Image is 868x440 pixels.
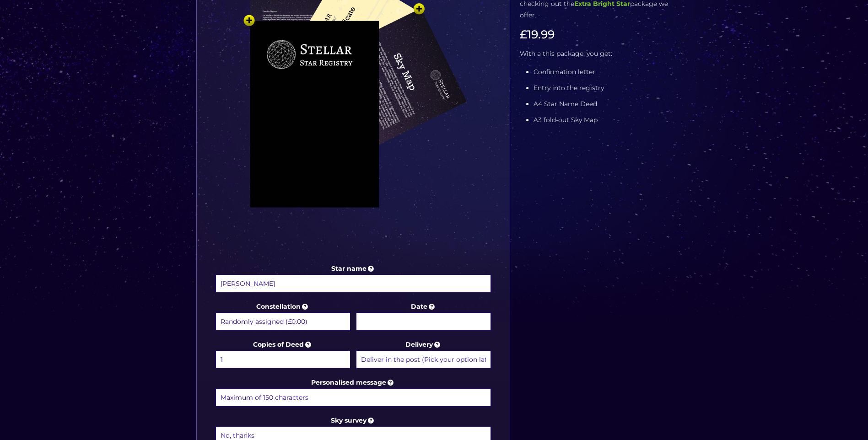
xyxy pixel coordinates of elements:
li: Confirmation letter [534,66,672,78]
select: Copies of Deed [216,350,350,369]
label: Constellation [216,301,350,332]
label: Star name [216,263,491,294]
label: Personalised message [216,377,491,408]
label: Date [356,301,491,332]
li: Entry into the registry [534,82,672,94]
select: Constellation [216,312,350,331]
input: Personalised message [216,388,491,407]
label: Delivery [356,339,491,370]
span: 19.99 [527,27,555,41]
a: Sky survey [331,416,376,424]
li: A3 fold-out Sky Map [534,114,672,126]
li: A4 Star Name Deed [534,98,672,110]
input: Star name [216,274,491,293]
label: Copies of Deed [216,339,350,370]
input: Date [356,312,491,331]
p: With a this package, you get: [520,48,672,59]
h3: £ [520,28,672,41]
select: Delivery [356,350,491,369]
